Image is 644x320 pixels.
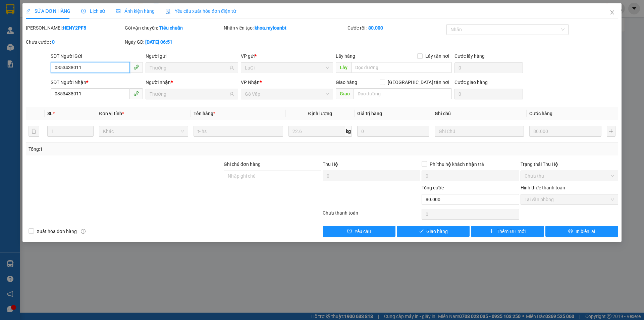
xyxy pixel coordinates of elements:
[336,62,351,73] span: Lấy
[165,9,171,14] img: icon
[427,161,487,168] span: Phí thu hộ khách nhận trả
[99,111,124,116] span: Đơn vị tính
[497,228,525,235] span: Thêm ĐH mới
[529,126,601,137] input: 0
[146,52,238,60] div: Người gửi
[26,24,123,32] div: [PERSON_NAME]:
[51,52,143,60] div: SĐT Người Gửi
[165,8,236,14] span: Yêu cầu xuất hóa đơn điện tử
[603,3,622,22] button: Close
[29,126,39,137] button: delete
[51,79,143,86] div: SĐT Người Nhận
[245,63,329,73] span: LaGi
[133,64,139,70] span: phone
[3,3,27,27] img: logo.jpg
[471,226,544,237] button: plusThêm ĐH mới
[47,111,53,116] span: SL
[46,37,87,50] b: 33 Bác Ái, P Phước Hội, TX Lagi
[224,24,346,32] div: Nhân viên tạo:
[576,228,595,235] span: In biên lai
[26,8,70,14] span: SỬA ĐƠN HÀNG
[525,194,614,204] span: Tại văn phòng
[454,89,523,99] input: Cước giao hàng
[308,111,332,116] span: Định lượng
[150,64,228,72] input: Tên người gửi
[529,111,552,116] span: Cước hàng
[116,8,155,14] span: Ảnh kiện hàng
[435,126,524,137] input: Ghi Chú
[322,209,421,221] div: Chưa thanh toán
[103,126,184,136] span: Khác
[347,24,445,32] div: Cước rồi :
[336,80,357,85] span: Giao hàng
[489,229,494,234] span: plus
[3,37,8,42] span: environment
[29,145,249,153] div: Tổng: 1
[46,29,89,36] li: VP LaGi
[229,65,234,70] span: user
[422,185,444,190] span: Tổng cước
[245,89,329,99] span: Gò Vấp
[255,25,286,31] b: khoa.myloanbt
[34,228,79,235] span: Xuất hóa đơn hàng
[354,88,452,99] input: Dọc đường
[357,111,382,116] span: Giá trị hàng
[81,229,86,234] span: info-circle
[145,39,172,45] b: [DATE] 06:51
[454,80,488,85] label: Cước giao hàng
[345,126,352,137] span: kg
[224,171,321,181] input: Ghi chú đơn hàng
[336,53,355,59] span: Lấy hàng
[336,88,354,99] span: Giao
[241,80,260,85] span: VP Nhận
[432,107,527,120] th: Ghi chú
[241,52,333,60] div: VP gửi
[521,185,565,190] label: Hình thức thanh toán
[419,229,424,234] span: check
[355,228,371,235] span: Yêu cầu
[63,25,86,31] b: HENY2PF5
[385,79,452,86] span: [GEOGRAPHIC_DATA] tận nơi
[26,9,31,13] span: edit
[3,37,40,57] b: 148/31 [PERSON_NAME], P6, Q Gò Vấp
[194,126,283,137] input: VD: Bàn, Ghế
[3,29,46,36] li: VP Gò Vấp
[125,24,222,32] div: Gói vận chuyển:
[323,162,338,167] span: Thu Hộ
[52,39,55,45] b: 0
[323,226,395,237] button: exclamation-circleYêu cầu
[607,126,615,137] button: plus
[81,8,105,14] span: Lịch sử
[521,161,618,168] div: Trạng thái Thu Hộ
[150,90,228,98] input: Tên người nhận
[116,9,120,13] span: picture
[146,79,238,86] div: Người nhận
[3,3,97,16] li: Mỹ Loan
[397,226,470,237] button: checkGiao hàng
[81,9,86,13] span: clock-circle
[224,162,261,167] label: Ghi chú đơn hàng
[133,91,139,96] span: phone
[357,126,429,137] input: 0
[125,38,222,46] div: Ngày GD:
[159,25,183,31] b: Tiêu chuẩn
[46,37,51,42] span: environment
[525,171,614,181] span: Chưa thu
[609,10,615,15] span: close
[368,25,383,31] b: 80.000
[194,111,215,116] span: Tên hàng
[568,229,573,234] span: printer
[229,92,234,96] span: user
[545,226,618,237] button: printerIn biên lai
[426,228,448,235] span: Giao hàng
[454,53,485,59] label: Cước lấy hàng
[26,38,123,46] div: Chưa cước :
[347,229,352,234] span: exclamation-circle
[454,62,523,73] input: Cước lấy hàng
[351,62,452,73] input: Dọc đường
[423,52,452,60] span: Lấy tận nơi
